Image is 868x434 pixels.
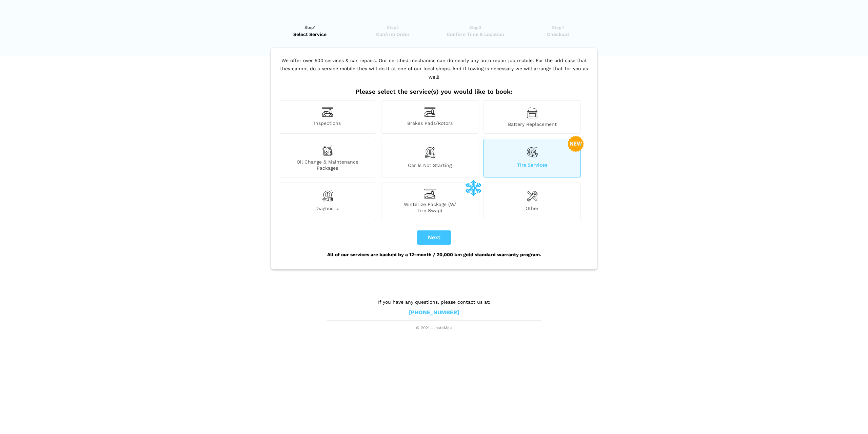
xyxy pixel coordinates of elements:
span: Car is not starting [381,162,478,171]
img: winterize-icon_1.png [465,180,481,196]
span: Select Service [271,31,349,38]
h2: Please select the service(s) you would like to book: [277,88,591,95]
span: © 2021 - instaMek [327,325,541,331]
p: If you have any questions, please contact us at: [327,298,541,306]
a: Step4 [519,24,597,38]
span: Confirm Time & Location [436,31,514,38]
img: new-badge-2-48.png [568,136,584,152]
span: Other [484,205,580,213]
span: Checkout [519,31,597,38]
p: We offer over 500 services & car repairs. Our certified mechanics can do nearly any auto repair j... [277,56,591,88]
span: Inspections [279,120,376,127]
a: Step1 [271,24,349,38]
span: Oil Change & Maintenance Packages [279,159,376,171]
span: Winterize Package (W/ Tire Swap) [381,201,478,213]
div: All of our services are backed by a 12-month / 20,000 km gold standard warranty program. [277,245,591,264]
span: Battery Replacement [484,121,580,127]
a: Step3 [436,24,514,38]
span: Confirm Order [354,31,432,38]
span: Brakes Pads/Rotors [381,120,478,127]
span: Tire Services [484,162,580,171]
a: Step2 [354,24,432,38]
button: Next [417,230,451,245]
a: [PHONE_NUMBER] [409,309,459,316]
span: Diagnostic [279,205,376,213]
